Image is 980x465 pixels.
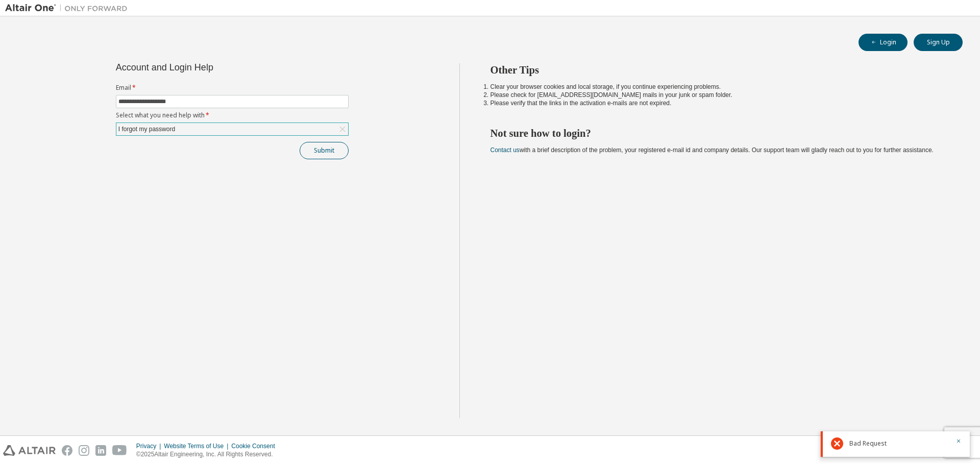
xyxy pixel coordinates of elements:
img: youtube.svg [112,445,127,456]
button: Login [859,34,908,51]
li: Please verify that the links in the activation e-mails are not expired. [491,99,945,107]
div: Website Terms of Use [164,442,231,450]
h2: Not sure how to login? [491,127,945,140]
button: Sign Up [914,34,963,51]
button: Submit [300,142,349,159]
div: I forgot my password [116,123,348,135]
p: © 2025 Altair Engineering, Inc. All Rights Reserved. [136,450,281,459]
span: with a brief description of the problem, your registered e-mail id and company details. Our suppo... [491,146,934,154]
h2: Other Tips [491,63,945,77]
div: I forgot my password [117,124,177,135]
img: Altair One [5,3,133,13]
img: linkedin.svg [95,445,106,456]
div: Cookie Consent [231,442,281,450]
label: Email [116,84,349,92]
img: altair_logo.svg [3,445,56,456]
div: Account and Login Help [116,63,302,71]
div: Privacy [136,442,164,450]
img: facebook.svg [62,445,72,456]
li: Please check for [EMAIL_ADDRESS][DOMAIN_NAME] mails in your junk or spam folder. [491,91,945,99]
a: Contact us [491,146,520,154]
img: instagram.svg [79,445,89,456]
li: Clear your browser cookies and local storage, if you continue experiencing problems. [491,83,945,91]
span: Bad Request [849,439,887,448]
label: Select what you need help with [116,111,349,119]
